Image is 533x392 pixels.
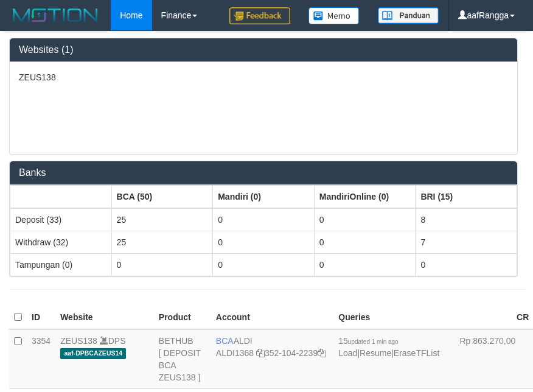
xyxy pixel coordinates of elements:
td: Deposit (33) [10,208,112,231]
th: Website [55,306,154,329]
td: 0 [416,253,517,276]
img: panduan.png [378,7,439,24]
span: updated 1 min ago [348,338,399,345]
td: Withdraw (32) [10,231,112,253]
td: 3354 [27,329,55,389]
span: 15 [338,336,398,346]
span: | | [338,336,439,358]
td: 0 [111,253,213,276]
th: Queries [333,306,444,329]
th: Group: activate to sort column ascending [10,185,112,208]
h3: Websites (1) [19,44,508,55]
th: ID [27,306,55,329]
td: DPS [55,329,154,389]
a: EraseTFList [394,348,439,358]
h3: Banks [19,167,508,178]
img: MOTION_logo.png [9,6,102,24]
th: Account [211,306,333,329]
td: 0 [314,208,416,231]
td: Tampungan (0) [10,253,112,276]
td: 0 [213,231,315,253]
span: aaf-DPBCAZEUS14 [60,348,126,359]
td: 0 [314,253,416,276]
th: Group: activate to sort column ascending [213,185,315,208]
td: ALDI 352-104-2239 [211,329,333,389]
th: Group: activate to sort column ascending [111,185,213,208]
td: 25 [111,208,213,231]
td: 0 [213,253,315,276]
td: 7 [416,231,517,253]
th: Group: activate to sort column ascending [416,185,517,208]
a: Copy ALDI1368 to clipboard [256,348,265,358]
td: 0 [213,208,315,231]
td: 25 [111,231,213,253]
p: ZEUS138 [19,71,508,83]
a: ALDI1368 [216,348,254,358]
td: 0 [314,231,416,253]
a: Copy 3521042239 to clipboard [318,348,326,358]
a: Load [338,348,357,358]
a: Resume [360,348,391,358]
img: Button%20Memo.svg [308,7,360,24]
a: ZEUS138 [60,336,97,346]
span: BCA [216,336,234,346]
th: Group: activate to sort column ascending [314,185,416,208]
td: BETHUB [ DEPOSIT BCA ZEUS138 ] [154,329,211,389]
img: Feedback.jpg [229,7,290,24]
th: Product [154,306,211,329]
td: 8 [416,208,517,231]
